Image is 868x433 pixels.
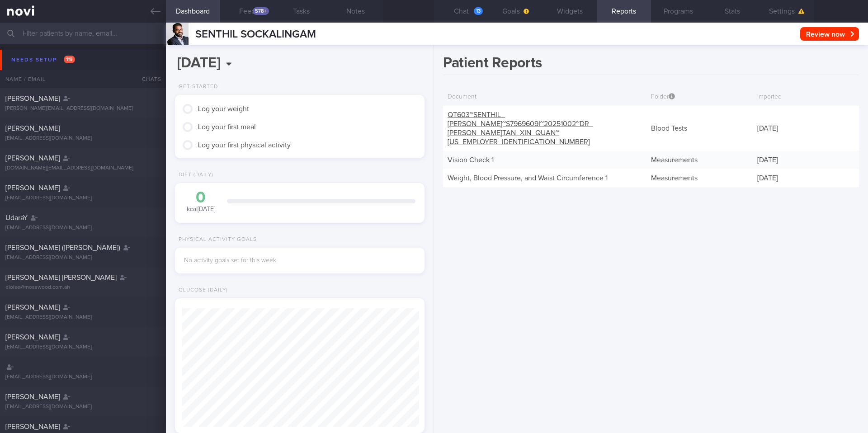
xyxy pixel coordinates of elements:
[5,304,60,311] span: [PERSON_NAME]
[5,184,60,192] span: [PERSON_NAME]
[184,257,415,265] div: No activity goals set for this week
[5,314,160,321] div: [EMAIL_ADDRESS][DOMAIN_NAME]
[646,151,753,169] div: Measurements
[253,7,269,15] div: 578+
[175,287,228,294] div: Glucose (Daily)
[5,374,160,381] div: [EMAIL_ADDRESS][DOMAIN_NAME]
[5,344,160,351] div: [EMAIL_ADDRESS][DOMAIN_NAME]
[5,254,160,261] div: [EMAIL_ADDRESS][DOMAIN_NAME]
[5,274,117,281] span: [PERSON_NAME] [PERSON_NAME]
[130,70,166,88] div: Chats
[5,125,60,132] span: [PERSON_NAME]
[646,89,753,106] div: Folder
[5,225,160,231] div: [EMAIL_ADDRESS][DOMAIN_NAME]
[5,165,160,172] div: [DOMAIN_NAME][EMAIL_ADDRESS][DOMAIN_NAME]
[800,27,859,41] button: Review now
[64,56,75,63] span: 119
[5,244,120,251] span: [PERSON_NAME] ([PERSON_NAME])
[5,155,60,162] span: [PERSON_NAME]
[646,169,753,187] div: Measurements
[9,54,77,66] div: Needs setup
[448,111,593,146] a: QT603~SENTHIL_[PERSON_NAME]~S7969609I~20251002~DR_[PERSON_NAME]TAN_XIN_QUAN~[US_EMPLOYER_IDENTIFI...
[5,423,60,430] span: [PERSON_NAME]
[753,89,859,106] div: Imported
[5,95,60,102] span: [PERSON_NAME]
[5,195,160,202] div: [EMAIL_ADDRESS][DOMAIN_NAME]
[753,169,859,187] div: [DATE]
[448,156,494,164] a: Vision Check 1
[195,29,316,40] span: SENTHIL SOCKALINGAM
[753,119,859,137] div: [DATE]
[5,284,160,291] div: eloise@mosswood.com.ah
[5,404,160,410] div: [EMAIL_ADDRESS][DOMAIN_NAME]
[175,84,218,90] div: Get Started
[184,190,218,206] div: 0
[753,151,859,169] div: [DATE]
[443,54,859,75] h1: Patient Reports
[5,105,160,112] div: [PERSON_NAME][EMAIL_ADDRESS][DOMAIN_NAME]
[175,236,257,243] div: Physical Activity Goals
[184,190,218,214] div: kcal [DATE]
[5,214,28,221] span: UdaraY
[448,174,608,182] a: Weight, Blood Pressure, and Waist Circumference 1
[5,334,60,341] span: [PERSON_NAME]
[443,89,646,106] div: Document
[646,119,753,137] div: Blood Tests
[175,172,213,179] div: Diet (Daily)
[474,7,483,15] div: 13
[5,135,160,142] div: [EMAIL_ADDRESS][DOMAIN_NAME]
[5,393,60,400] span: [PERSON_NAME]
